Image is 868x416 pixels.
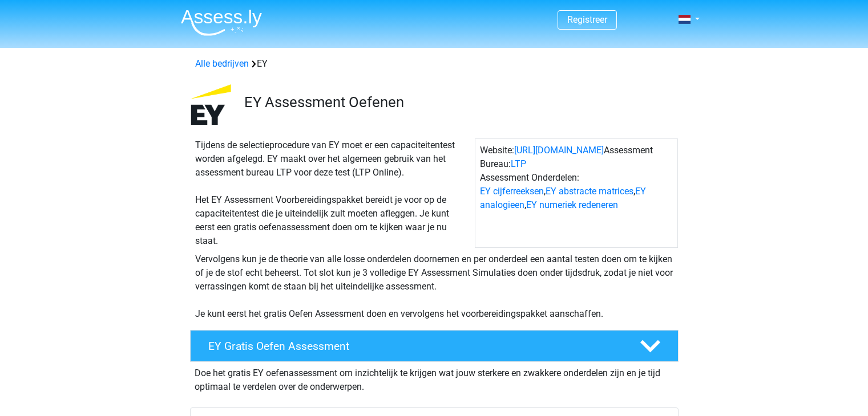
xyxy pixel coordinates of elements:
a: EY Gratis Oefen Assessment [185,330,683,362]
div: Tijdens de selectieprocedure van EY moet er een capaciteitentest worden afgelegd. EY maakt over h... [191,138,475,248]
h3: EY Assessment Oefenen [244,93,669,111]
a: Alle bedrijven [195,58,249,69]
a: EY numeriek redeneren [526,199,618,210]
a: LTP [511,158,526,169]
a: Registreer [567,14,607,25]
a: EY abstracte matrices [546,186,633,197]
div: Doe het gratis EY oefenassessment om inzichtelijk te krijgen wat jouw sterkere en zwakkere onderd... [190,362,679,394]
img: Assessly [181,9,262,36]
div: EY [191,57,678,71]
h4: EY Gratis Oefen Assessment [208,340,621,353]
div: Vervolgens kun je de theorie van alle losse onderdelen doornemen en per onderdeel een aantal test... [191,252,678,321]
a: EY cijferreeksen [480,186,544,197]
a: [URL][DOMAIN_NAME] [514,145,604,156]
div: Website: Assessment Bureau: Assessment Onderdelen: , , , [475,138,678,248]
